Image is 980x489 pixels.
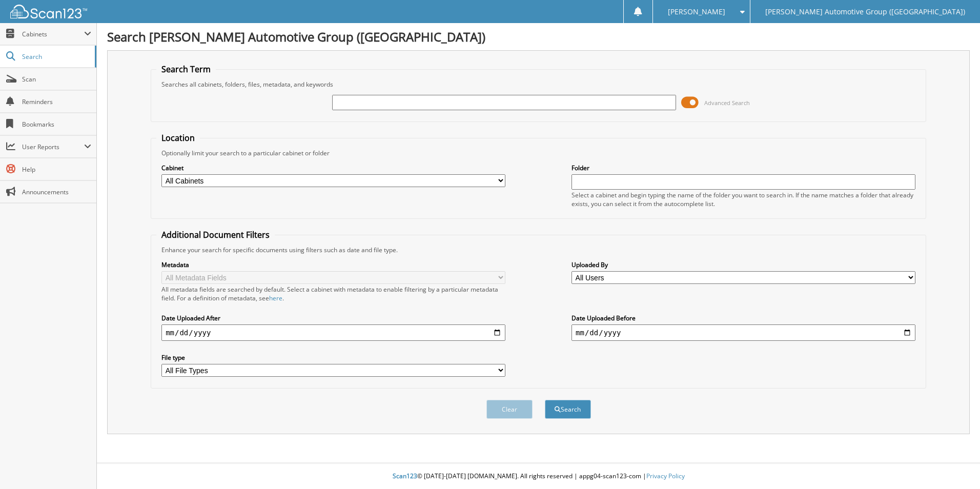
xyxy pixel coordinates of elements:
[156,229,275,240] legend: Additional Document Filters
[571,260,915,269] label: Uploaded By
[545,400,591,419] button: Search
[646,472,685,480] a: Privacy Policy
[161,285,505,302] div: All metadata fields are searched by default. Select a cabinet with metadata to enable filtering b...
[161,353,505,362] label: File type
[765,9,965,15] span: [PERSON_NAME] Automotive Group ([GEOGRAPHIC_DATA])
[156,132,200,144] legend: Location
[22,120,91,129] span: Bookmarks
[22,97,91,106] span: Reminders
[22,75,91,84] span: Scan
[22,30,84,38] span: Cabinets
[97,464,980,489] div: © [DATE]-[DATE] [DOMAIN_NAME]. All rights reserved | appg04-scan123-com |
[571,191,915,208] div: Select a cabinet and begin typing the name of the folder you want to search in. If the name match...
[571,324,915,341] input: end
[156,149,921,157] div: Optionally limit your search to a particular cabinet or folder
[571,164,915,172] label: Folder
[107,28,970,45] h1: Search [PERSON_NAME] Automotive Group ([GEOGRAPHIC_DATA])
[161,314,505,322] label: Date Uploaded After
[571,314,915,322] label: Date Uploaded Before
[22,165,91,174] span: Help
[22,52,90,61] span: Search
[156,64,216,75] legend: Search Term
[393,472,417,480] span: Scan123
[704,99,750,107] span: Advanced Search
[161,164,505,172] label: Cabinet
[10,5,87,18] img: scan123-logo-white.svg
[22,188,91,196] span: Announcements
[22,142,84,151] span: User Reports
[161,324,505,341] input: start
[161,260,505,269] label: Metadata
[156,246,921,254] div: Enhance your search for specific documents using filters such as date and file type.
[668,9,725,15] span: [PERSON_NAME]
[269,294,282,302] a: here
[486,400,533,419] button: Clear
[156,80,921,89] div: Searches all cabinets, folders, files, metadata, and keywords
